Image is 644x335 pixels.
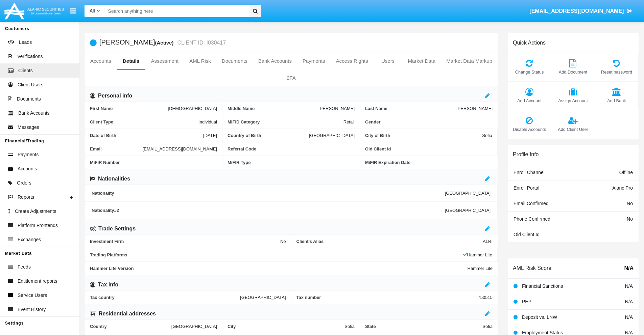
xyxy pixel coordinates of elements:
[365,119,493,124] span: Gender
[514,216,550,222] span: Phone Confirmed
[168,106,217,111] span: [DEMOGRAPHIC_DATA]
[198,119,217,124] span: Individual
[627,216,633,222] span: No
[555,126,591,133] span: Add Client User
[228,324,344,329] span: City
[463,252,492,257] span: Hammer Lite
[203,133,217,138] span: [DATE]
[17,95,41,103] span: Documents
[90,266,468,271] span: Hammer Lite Version
[17,179,31,187] span: Orders
[92,208,445,213] span: Nationality #2
[240,295,286,300] span: [GEOGRAPHIC_DATA]
[105,5,247,17] input: Search
[90,252,463,257] span: Trading Platforms
[627,201,633,206] span: No
[624,264,634,272] span: N/A
[555,97,591,104] span: Assign Account
[99,310,156,317] h6: Residential addresses
[143,146,217,151] span: [EMAIL_ADDRESS][DOMAIN_NAME]
[625,299,633,304] span: N/A
[90,324,171,329] span: Country
[90,119,198,124] span: Client Type
[18,124,39,131] span: Messages
[402,53,441,69] a: Market Data
[309,133,355,138] span: [GEOGRAPHIC_DATA]
[85,7,105,15] a: All
[365,324,482,329] span: State
[18,222,58,229] span: Platform Frontends
[85,70,498,86] a: 2FA
[18,292,47,299] span: Service Users
[90,106,168,111] span: First Name
[522,299,531,304] span: PEP
[18,165,37,172] span: Accounts
[344,324,355,329] span: Sofia
[228,146,355,151] span: Referral Code
[280,239,286,244] span: No
[92,191,445,196] span: Nationality
[612,185,633,191] span: Alaric Pro
[331,53,374,69] a: Access Rights
[228,119,343,124] span: MiFID Category
[3,1,65,21] img: Logo image
[99,39,226,47] h5: [PERSON_NAME]
[513,151,539,158] h6: Profile Info
[18,236,41,243] span: Exchanges
[90,146,143,151] span: Email
[514,185,539,191] span: Enroll Portal
[598,97,635,104] span: Add Bank
[445,191,491,196] span: [GEOGRAPHIC_DATA]
[228,160,355,165] span: MiFIR Type
[90,133,203,138] span: Date of Birth
[98,225,136,232] h6: Trade Settings
[456,106,493,111] span: [PERSON_NAME]
[318,106,355,111] span: [PERSON_NAME]
[90,160,217,165] span: MiFIR Number
[365,106,456,111] span: Last Name
[511,97,548,104] span: Add Account
[18,306,46,313] span: Event History
[98,175,130,183] h6: Nationalities
[365,146,492,151] span: Old Client Id
[90,239,280,244] span: Investment Firm
[18,278,57,285] span: Entitlement reports
[18,110,50,117] span: Bank Accounts
[216,53,253,69] a: Documents
[482,133,492,138] span: Sofia
[625,314,633,320] span: N/A
[529,8,624,14] span: [EMAIL_ADDRESS][DOMAIN_NAME]
[18,67,33,74] span: Clients
[85,53,117,69] a: Accounts
[18,151,39,158] span: Payments
[117,53,146,69] a: Details
[625,283,633,289] span: N/A
[513,39,546,46] h6: Quick Actions
[598,69,635,75] span: Reset password
[184,53,216,69] a: AML Risk
[17,53,43,60] span: Verifications
[365,160,493,165] span: MiFIR Expiration Date
[253,53,297,69] a: Bank Accounts
[619,170,633,175] span: Offline
[90,8,95,13] span: All
[514,201,548,206] span: Email Confirmed
[374,53,403,69] a: Users
[176,40,226,46] small: CLIENT ID: I030417
[522,283,563,289] span: Financial Sanctions
[514,170,545,175] span: Enroll Channel
[343,119,355,124] span: Retail
[90,295,240,300] span: Tax country
[483,239,493,244] span: ALRI
[145,53,184,69] a: Assessment
[555,69,591,75] span: Add Document
[98,281,118,288] h6: Tax info
[365,133,482,138] span: City of Birth
[296,295,478,300] span: Tax number
[296,239,483,244] span: Client’s Alias
[18,263,31,271] span: Feeds
[171,324,217,329] span: [GEOGRAPHIC_DATA]
[513,265,551,271] h6: AML Risk Score
[441,53,498,69] a: Market Data Markup
[511,126,548,133] span: Disable Accounts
